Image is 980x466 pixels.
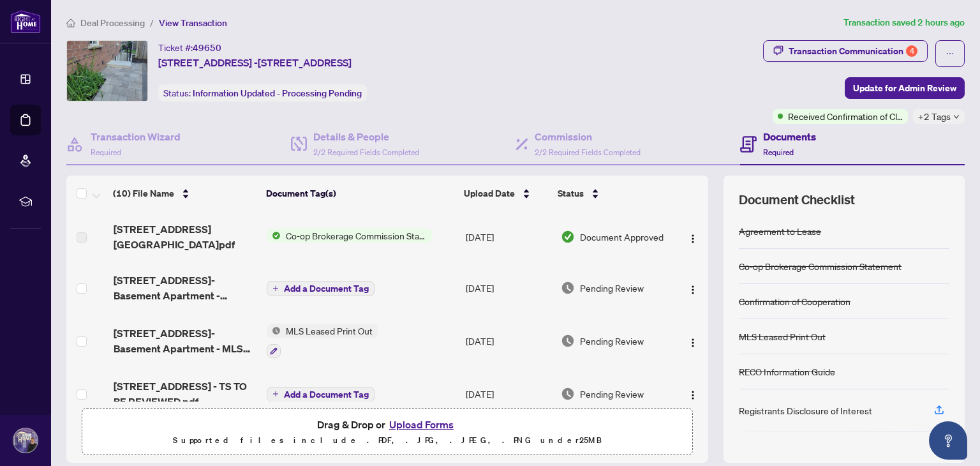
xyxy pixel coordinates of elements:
th: Status [553,176,671,211]
button: Logo [683,278,703,298]
div: Ticket #: [158,40,221,55]
article: Transaction saved 2 hours ago [843,15,965,30]
span: Co-op Brokerage Commission Statement [281,229,432,243]
img: Profile Icon [13,428,38,453]
span: [STREET_ADDRESS] - TS TO BE REVIEWED.pdf [114,379,257,409]
button: Update for Admin Review [845,77,965,99]
span: Pending Review [580,281,644,295]
li: / [150,15,154,30]
button: Transaction Communication4 [763,40,928,62]
span: Status [558,186,584,200]
div: Confirmation of Cooperation [739,294,850,308]
span: Update for Admin Review [853,78,956,98]
td: [DATE] [461,368,556,419]
h4: Commission [535,129,641,144]
div: Status: [158,84,367,101]
h4: Details & People [313,129,419,144]
div: Agreement to Lease [739,224,821,238]
span: ellipsis [946,49,954,58]
span: Drag & Drop orUpload FormsSupported files include .PDF, .JPG, .JPEG, .PNG under25MB [82,409,692,456]
img: Status Icon [267,229,281,243]
h4: Transaction Wizard [91,129,181,144]
div: RECO Information Guide [739,365,835,379]
button: Add a Document Tag [267,281,375,296]
img: Status Icon [267,324,281,338]
div: Transaction Communication [789,41,917,61]
span: Upload Date [464,186,515,200]
button: Status IconCo-op Brokerage Commission Statement [267,229,432,243]
img: Document Status [561,281,575,295]
span: Required [763,147,794,157]
span: plus [272,285,279,292]
th: Document Tag(s) [261,176,459,211]
img: Document Status [561,387,575,401]
span: Information Updated - Processing Pending [193,87,362,99]
p: Supported files include .PDF, .JPG, .JPEG, .PNG under 25 MB [90,433,685,448]
span: home [66,19,75,27]
button: Logo [683,227,703,247]
th: (10) File Name [108,176,261,211]
span: [STREET_ADDRESS] -[STREET_ADDRESS] [158,55,352,70]
h4: Documents [763,129,816,144]
span: 2/2 Required Fields Completed [313,147,419,157]
div: Registrants Disclosure of Interest [739,403,872,417]
img: logo [10,10,41,33]
span: [STREET_ADDRESS]- Basement Apartment - Commission Statement.pdf [114,273,257,303]
td: [DATE] [461,262,556,313]
span: Drag & Drop or [317,416,457,433]
button: Upload Forms [385,416,457,433]
span: Add a Document Tag [284,390,369,399]
button: Add a Document Tag [267,280,375,297]
span: Required [91,147,121,157]
img: Logo [688,338,698,348]
button: Add a Document Tag [267,386,375,402]
div: Co-op Brokerage Commission Statement [739,259,902,273]
img: Logo [688,234,698,244]
span: Received Confirmation of Closing [788,109,903,123]
button: Add a Document Tag [267,387,375,402]
span: [STREET_ADDRESS]- Basement Apartment - MLS Leased Sheet Confirmation.pdf [114,326,257,356]
span: Document Approved [580,230,664,244]
span: (10) File Name [113,186,174,200]
span: [STREET_ADDRESS][GEOGRAPHIC_DATA]pdf [114,222,257,252]
img: Logo [688,285,698,295]
img: Document Status [561,334,575,348]
span: Document Checklist [739,191,855,209]
span: MLS Leased Print Out [281,324,378,338]
img: Logo [688,390,698,400]
img: Document Status [561,230,575,244]
span: Add a Document Tag [284,284,369,293]
td: [DATE] [461,211,556,262]
span: 2/2 Required Fields Completed [535,147,641,157]
button: Status IconMLS Leased Print Out [267,324,378,358]
td: [DATE] [461,313,556,368]
div: 4 [906,45,917,57]
span: plus [272,391,279,397]
button: Logo [683,384,703,404]
button: Open asap [929,421,967,460]
button: Logo [683,331,703,351]
span: Pending Review [580,334,644,348]
span: down [953,114,960,120]
th: Upload Date [459,176,553,211]
span: 49650 [193,42,221,54]
img: IMG-N12277463_1.jpg [67,41,147,101]
span: +2 Tags [918,109,951,124]
span: View Transaction [159,17,227,29]
div: MLS Leased Print Out [739,329,826,343]
span: Deal Processing [80,17,145,29]
span: Pending Review [580,387,644,401]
